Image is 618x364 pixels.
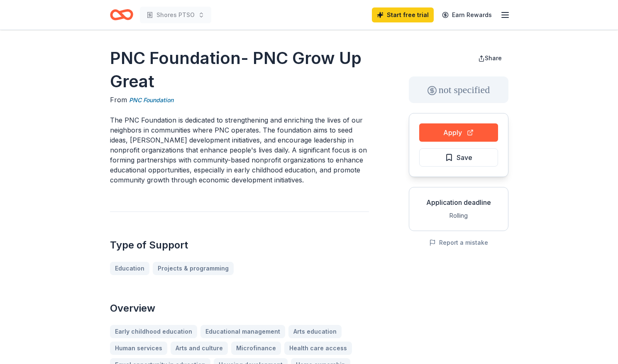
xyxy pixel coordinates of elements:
[129,95,173,105] a: PNC Foundation
[419,148,498,167] button: Save
[372,7,434,22] a: Start free trial
[110,95,369,105] div: From
[156,10,195,20] span: Shores PTSO
[409,76,508,103] div: not specified
[140,7,211,23] button: Shores PTSO
[110,302,369,315] h2: Overview
[416,211,501,221] div: Rolling
[110,239,369,252] h2: Type of Support
[471,50,508,66] button: Share
[110,115,369,185] p: The PNC Foundation is dedicated to strengthening and enriching the lives of our neighbors in comm...
[429,238,488,248] button: Report a mistake
[437,7,497,22] a: Earn Rewards
[416,197,501,207] div: Application deadline
[153,262,234,275] a: Projects & programming
[419,123,498,142] button: Apply
[110,47,369,93] h1: PNC Foundation- PNC Grow Up Great
[485,54,502,61] span: Share
[457,152,472,163] span: Save
[110,5,133,25] a: Home
[110,262,149,275] a: Education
